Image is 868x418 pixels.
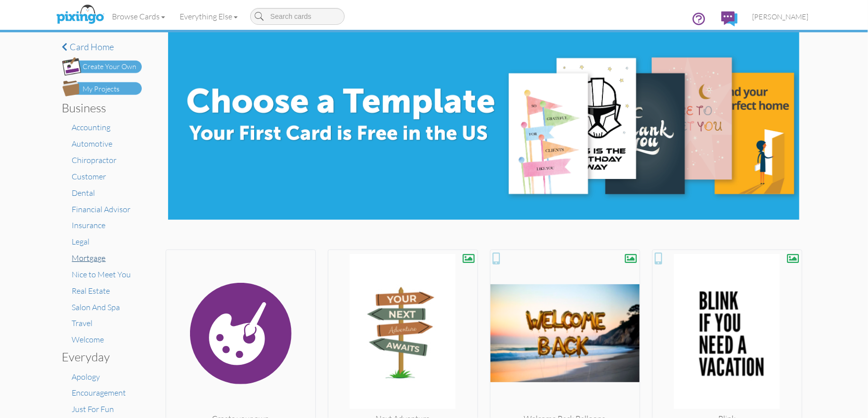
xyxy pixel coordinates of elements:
[653,254,802,413] img: 20250416-225331-00ac61b41b59-250.jpg
[72,122,111,132] a: Accounting
[72,237,90,247] a: Legal
[328,254,478,413] img: 20250811-165541-04b25b21e4b4-250.jpg
[173,4,245,29] a: Everything Else
[72,139,113,149] a: Automotive
[72,388,126,398] a: Encouragement
[72,155,117,165] a: Chiropractor
[72,302,120,312] a: Salon And Spa
[72,220,106,230] a: Insurance
[62,350,134,363] h3: Everyday
[72,318,93,328] a: Travel
[490,254,640,413] img: 20250124-200456-ac61e44cdf43-250.png
[72,188,96,198] a: Dental
[62,101,134,114] h3: Business
[54,2,106,27] img: pixingo logo
[72,372,100,382] a: Apology
[721,11,738,26] img: comments.svg
[168,32,799,220] img: e8896c0d-71ea-4978-9834-e4f545c8bf84.jpg
[166,254,315,413] img: create.svg
[250,8,345,25] input: Search cards
[72,269,131,279] a: Nice to Meet You
[62,81,142,96] img: my-projects-button.png
[72,204,131,214] a: Financial Advisor
[62,57,142,76] img: create-own-button.png
[745,4,816,29] a: [PERSON_NAME]
[72,253,106,263] a: Mortgage
[72,334,104,344] a: Welcome
[72,171,106,181] a: Customer
[72,404,114,414] a: Just For Fun
[83,84,120,94] div: My Projects
[62,42,142,52] a: Card home
[72,286,110,296] a: Real Estate
[753,12,809,21] span: [PERSON_NAME]
[105,4,173,29] a: Browse Cards
[83,62,137,72] div: Create Your Own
